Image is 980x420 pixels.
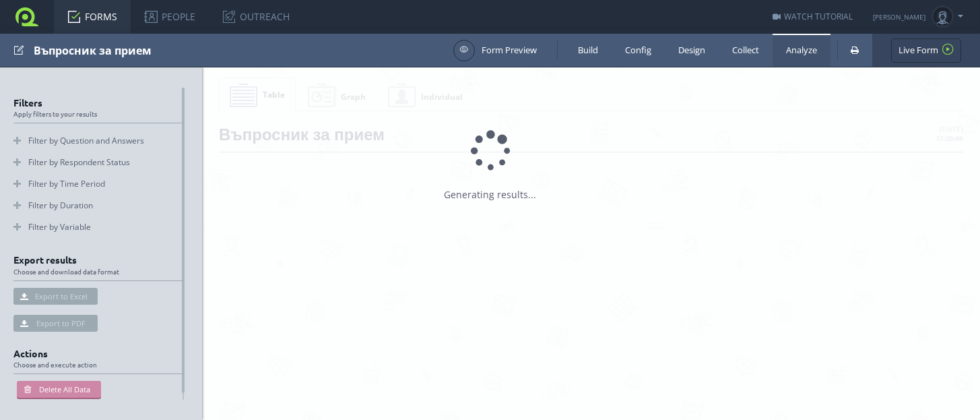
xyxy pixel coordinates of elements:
[612,34,665,67] a: Config
[13,216,183,238] a: Filter by Variable
[13,130,183,152] a: Filter by Question and Answers
[13,173,183,195] a: Filter by Time Period
[453,40,537,61] a: Form Preview
[665,34,719,67] a: Design
[13,349,197,374] h2: Actions
[719,34,773,67] a: Collect
[444,189,536,201] div: Generating results...
[13,98,197,123] h2: Filters
[13,152,183,173] a: Filter by Respondent Status
[773,34,830,67] a: Analyze
[13,195,183,216] a: Filter by Duration
[13,288,98,305] button: Export to Excel
[17,381,101,398] button: Delete All Data
[34,34,447,67] div: Въпросник за прием
[891,38,961,63] a: Live Form
[564,34,612,67] a: Build
[13,42,24,59] span: Edit
[13,255,197,280] h2: Export results
[13,110,197,117] span: Apply filters to your results
[13,361,197,368] span: Choose and execute action
[773,11,853,22] a: WATCH TUTORIAL
[13,315,98,332] button: Export to PDF
[13,268,197,275] span: Choose and download data format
